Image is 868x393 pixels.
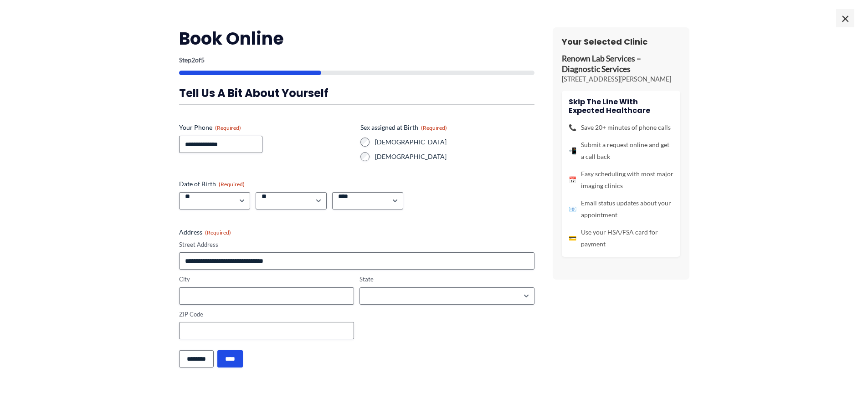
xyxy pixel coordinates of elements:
li: Easy scheduling with most major imaging clinics [569,168,673,192]
p: Renown Lab Services – Diagnostic Services [562,54,680,75]
span: (Required) [205,229,231,236]
label: ZIP Code [179,310,354,319]
span: (Required) [219,181,245,188]
span: 5 [201,56,205,64]
span: 📲 [569,145,576,157]
li: Save 20+ minutes of phone calls [569,122,673,133]
span: 2 [191,56,195,64]
h4: Skip the line with Expected Healthcare [569,97,673,115]
span: 📞 [569,122,576,133]
p: [STREET_ADDRESS][PERSON_NAME] [562,75,680,84]
label: [DEMOGRAPHIC_DATA] [375,152,534,161]
li: Submit a request online and get a call back [569,139,673,163]
span: 📧 [569,203,576,215]
legend: Sex assigned at Birth [360,123,447,132]
label: Street Address [179,240,534,249]
legend: Date of Birth [179,179,245,189]
label: State [360,275,534,284]
h3: Tell us a bit about yourself [179,86,534,100]
span: (Required) [421,124,447,131]
li: Email status updates about your appointment [569,197,673,221]
span: 💳 [569,232,576,244]
h3: Your Selected Clinic [562,36,680,47]
span: (Required) [215,124,241,131]
p: Step of [179,57,534,63]
label: Your Phone [179,123,353,132]
label: City [179,275,354,284]
span: × [836,9,854,27]
span: 📅 [569,174,576,186]
legend: Address [179,228,231,237]
h2: Book Online [179,27,534,50]
label: [DEMOGRAPHIC_DATA] [375,138,534,147]
li: Use your HSA/FSA card for payment [569,226,673,250]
